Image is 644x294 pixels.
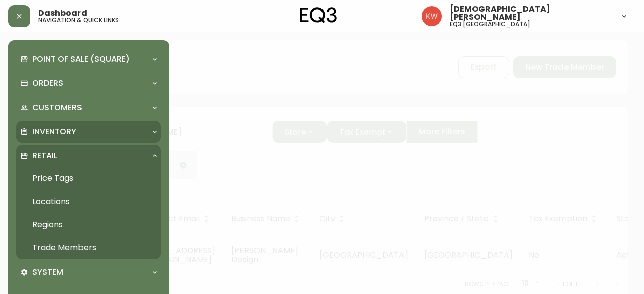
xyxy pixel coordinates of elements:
h5: navigation & quick links [38,17,119,23]
p: System [32,267,63,278]
a: Price Tags [16,167,161,190]
a: Locations [16,190,161,213]
div: Retail [16,145,161,167]
div: System [16,261,161,283]
span: Dashboard [38,9,87,17]
div: Point of Sale (Square) [16,48,161,70]
div: Customers [16,96,161,119]
p: Orders [32,78,63,89]
p: Inventory [32,126,76,137]
p: Retail [32,150,57,161]
p: Customers [32,102,82,113]
span: [DEMOGRAPHIC_DATA][PERSON_NAME] [450,5,612,21]
img: f33162b67396b0982c40ce2a87247151 [422,6,442,26]
p: Point of Sale (Square) [32,54,130,65]
h5: eq3 [GEOGRAPHIC_DATA] [450,21,530,27]
div: Inventory [16,121,161,143]
a: Trade Members [16,236,161,259]
a: Regions [16,213,161,236]
img: logo [300,7,337,23]
div: Orders [16,72,161,94]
